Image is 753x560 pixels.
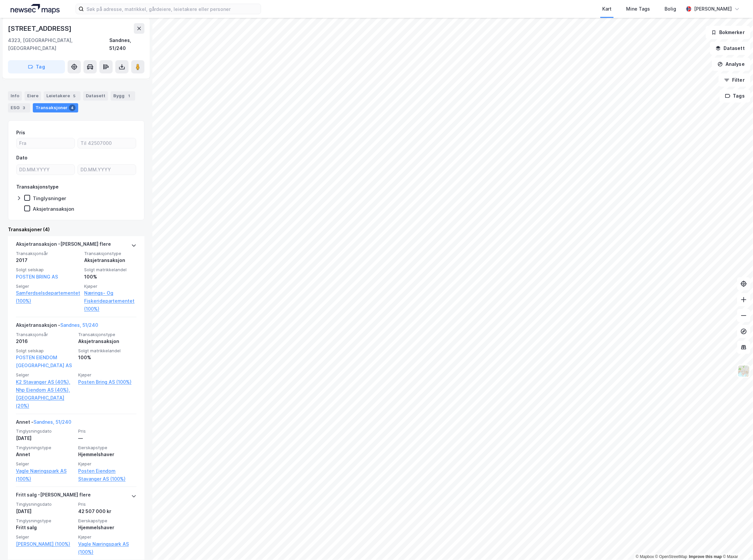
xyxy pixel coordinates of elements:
span: Solgt matrikkelandel [78,348,136,354]
div: Kart [602,5,612,13]
div: Datasett [83,91,108,101]
div: [STREET_ADDRESS] [8,23,73,34]
button: Filter [719,73,750,87]
div: Bygg [111,91,135,101]
span: Kjøper [84,283,136,289]
span: Kjøper [78,372,136,378]
div: [PERSON_NAME] [694,5,732,13]
span: Kjøper [78,461,136,467]
span: Kjøper [78,534,136,540]
a: Vagle Næringspark AS (100%) [78,540,136,556]
button: Datasett [710,42,750,55]
div: [DATE] [16,507,74,515]
span: Transaksjonsår [16,251,80,256]
div: Leietakere [44,91,81,101]
span: Selger [16,534,74,540]
a: Nhp Eiendom AS (40%), [16,386,74,394]
div: Aksjetransaksjon [84,256,136,264]
div: Mine Tags [626,5,650,13]
div: Transaksjoner (4) [8,226,144,234]
div: Fritt salg - [PERSON_NAME] flere [16,491,91,501]
div: Aksjetransaksjon [78,337,136,345]
a: K2 Stavanger AS (40%), [16,378,74,386]
div: 4323, [GEOGRAPHIC_DATA], [GEOGRAPHIC_DATA] [8,36,109,52]
a: Mapbox [636,554,654,559]
div: 4 [69,105,76,111]
div: Info [8,91,22,101]
div: Aksjetransaksjon [33,206,74,212]
span: Pris [78,501,136,507]
div: Dato [16,154,27,162]
span: Solgt selskap [16,348,74,354]
a: Improve this map [689,554,722,559]
span: Selger [16,461,74,467]
input: DD.MM.YYYY [78,165,136,175]
div: 42 507 000 kr [78,507,136,515]
span: Tinglysningstype [16,518,74,524]
div: 2017 [16,256,80,264]
div: Hjemmelshaver [78,451,136,458]
div: — [78,434,136,442]
div: Aksjetransaksjon - [16,321,98,332]
div: Aksjetransaksjon - [PERSON_NAME] flere [16,240,111,251]
span: Tinglysningstype [16,445,74,451]
button: Tags [720,89,750,103]
span: Solgt selskap [16,267,80,273]
a: POSTEN EIENDOM [GEOGRAPHIC_DATA] AS [16,355,72,368]
div: Sandnes, 51/240 [109,36,144,52]
div: Tinglysninger [33,195,66,201]
div: Bolig [665,5,676,13]
div: 5 [71,93,78,99]
span: Selger [16,372,74,378]
a: [PERSON_NAME] (100%) [16,540,74,548]
div: Hjemmelshaver [78,524,136,532]
span: Transaksjonstype [84,251,136,256]
a: Sandnes, 51/240 [33,419,71,425]
img: Z [737,365,750,377]
div: Kontrollprogram for chat [720,528,753,560]
a: OpenStreetMap [655,554,687,559]
span: Transaksjonsår [16,332,74,337]
div: 3 [21,105,27,111]
span: Selger [16,283,80,289]
a: Nærings- Og Fiskeridepartementet (100%) [84,289,136,313]
span: Solgt matrikkelandel [84,267,136,273]
img: logo.a4113a55bc3d86da70a041830d287a7e.svg [11,4,60,14]
span: Eierskapstype [78,445,136,451]
div: Annet [16,451,74,458]
div: 1 [126,93,133,99]
a: POSTEN BRING AS [16,274,58,280]
div: 2016 [16,337,74,345]
div: Annet - [16,418,71,429]
button: Analyse [712,58,750,71]
div: Transaksjoner [33,103,78,112]
div: Transaksjonstype [16,183,59,191]
span: Transaksjonstype [78,332,136,337]
div: Pris [16,129,25,137]
div: ESG [8,103,30,112]
span: Tinglysningsdato [16,428,74,434]
input: Til 42507000 [78,138,136,148]
a: Sandnes, 51/240 [60,322,98,328]
input: Søk på adresse, matrikkel, gårdeiere, leietakere eller personer [84,4,261,14]
a: Vagle Næringspark AS (100%) [16,467,74,483]
span: Tinglysningsdato [16,501,74,507]
a: [GEOGRAPHIC_DATA] (20%) [16,394,74,410]
a: Samferdselsdepartementet (100%) [16,289,80,305]
button: Bokmerker [706,26,750,39]
button: Tag [8,60,65,73]
a: Posten Eiendom Stavanger AS (100%) [78,467,136,483]
span: Eierskapstype [78,518,136,524]
div: Eiere [25,91,41,101]
a: Posten Bring AS (100%) [78,378,136,386]
div: [DATE] [16,434,74,442]
div: Fritt salg [16,524,74,532]
input: Fra [17,138,75,148]
div: 100% [84,273,136,281]
input: DD.MM.YYYY [17,165,75,175]
div: 100% [78,354,136,362]
iframe: Chat Widget [720,528,753,560]
span: Pris [78,428,136,434]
